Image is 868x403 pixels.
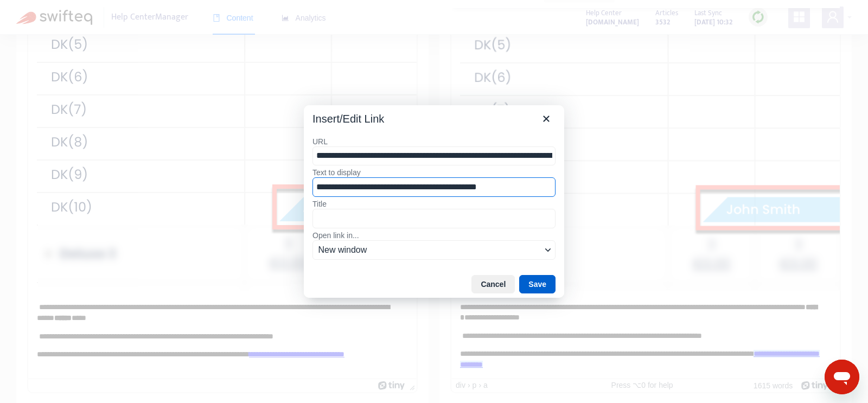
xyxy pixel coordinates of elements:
[312,168,556,177] label: Text to display
[312,112,384,126] div: Insert/Edit Link
[537,110,556,128] button: Close
[312,240,556,260] button: Open link in...
[519,275,556,293] button: Save
[312,231,556,240] label: Open link in...
[318,244,541,257] span: New window
[471,275,515,293] button: Cancel
[312,199,556,209] label: Title
[312,137,556,146] label: URL
[825,360,859,394] iframe: Button to launch messaging window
